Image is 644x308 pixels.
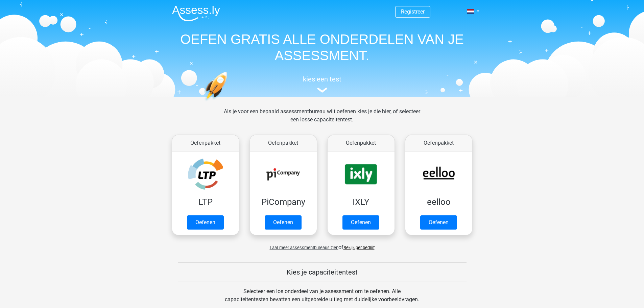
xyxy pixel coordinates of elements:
[317,88,327,93] img: assessment
[401,8,425,15] a: Registreer
[167,238,478,252] div: of
[218,108,426,132] div: Als je voor een bepaald assessmentbureau wilt oefenen kies je die hier, of selecteer een losse ca...
[420,215,457,230] a: Oefenen
[167,31,478,64] h1: OEFEN GRATIS ALLE ONDERDELEN VAN JE ASSESSMENT.
[265,215,302,230] a: Oefenen
[270,245,338,250] span: Laat meer assessmentbureaus zien
[172,5,220,21] img: Assessly
[178,268,467,276] h5: Kies je capaciteitentest
[167,75,478,83] h5: kies een test
[343,245,375,250] a: Bekijk per bedrijf
[342,215,379,230] a: Oefenen
[167,75,478,93] a: kies een test
[187,215,224,230] a: Oefenen
[204,72,254,133] img: oefenen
